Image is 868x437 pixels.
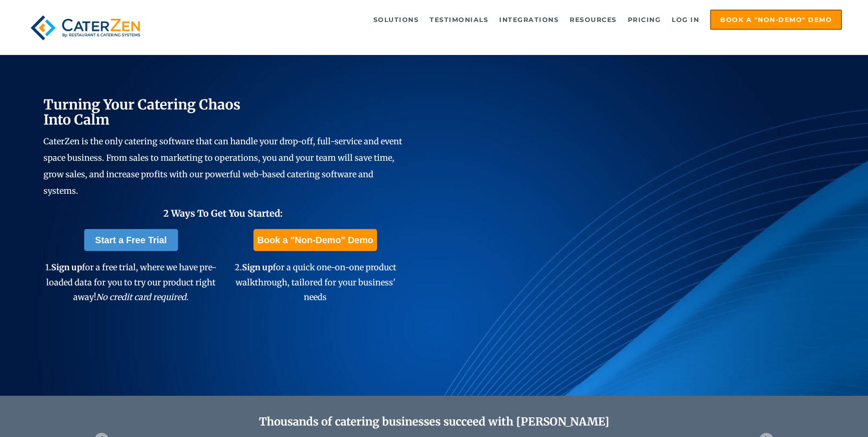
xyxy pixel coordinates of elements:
a: Resources [565,11,621,29]
a: Start a Free Trial [84,229,178,251]
span: Turning Your Catering Chaos Into Calm [43,96,241,128]
img: caterzen [26,10,145,46]
span: 2. for a quick one-on-one product walkthrough, tailored for your business' needs [235,262,396,302]
h2: Thousands of catering businesses succeed with [PERSON_NAME] [87,415,782,429]
a: Book a "Non-Demo" Demo [710,10,842,30]
span: CaterZen is the only catering software that can handle your drop-off, full-service and event spac... [43,136,402,196]
a: Integrations [495,11,563,29]
span: Sign up [51,262,82,273]
a: Testimonials [425,11,493,29]
em: No credit card required. [96,292,189,302]
a: Book a "Non-Demo" Demo [253,229,377,251]
span: Sign up [242,262,273,273]
span: 1. for a free trial, where we have pre-loaded data for you to try our product right away! [45,262,216,302]
div: Navigation Menu [166,10,842,30]
a: Solutions [369,11,424,29]
a: Pricing [623,11,666,29]
a: Log in [667,11,704,29]
span: 2 Ways To Get You Started: [163,208,283,219]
